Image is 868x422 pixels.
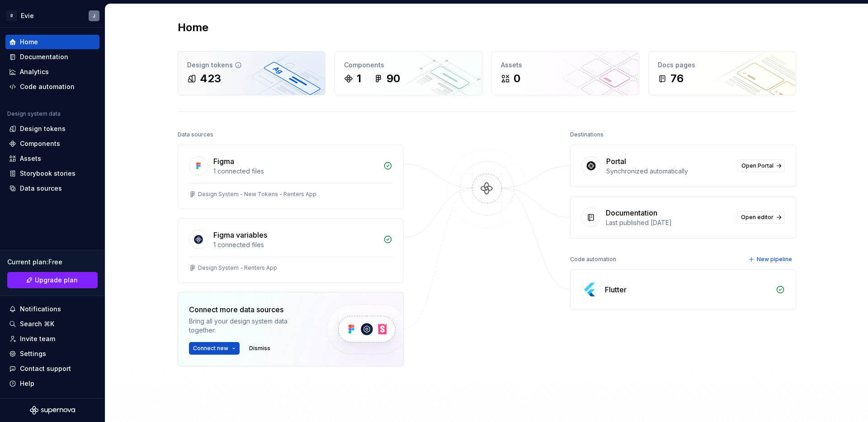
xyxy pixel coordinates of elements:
[5,122,99,136] a: Design tokens
[20,139,60,148] div: Components
[213,230,267,240] div: Figma variables
[178,51,325,95] a: Design tokens423
[745,253,796,266] button: New pipeline
[198,191,316,198] div: Design System - New Tokens - Renters App
[5,50,99,64] a: Documentation
[2,6,103,25] button: REvieJ
[193,345,228,352] span: Connect new
[7,110,61,117] div: Design system data
[35,276,78,285] span: Upgrade plan
[213,240,378,249] div: 1 connected files
[5,181,99,196] a: Data sources
[20,184,62,193] div: Data sources
[606,207,657,218] div: Documentation
[5,136,99,151] a: Components
[570,253,616,266] div: Code automation
[5,65,99,79] a: Analytics
[20,305,61,314] div: Notifications
[20,52,68,61] div: Documentation
[491,51,639,95] a: Assets0
[606,167,732,176] div: Synchronized automatically
[5,332,99,346] a: Invite team
[5,80,99,94] a: Code automation
[20,154,41,163] div: Assets
[20,319,54,328] div: Search ⌘K
[189,304,311,315] div: Connect more data sources
[5,302,99,316] button: Notifications
[20,124,66,133] div: Design tokens
[357,71,361,86] div: 1
[200,71,221,86] div: 423
[20,67,49,76] div: Analytics
[5,166,99,181] a: Storybook stories
[741,162,774,169] span: Open Portal
[20,169,75,178] div: Storybook stories
[20,349,46,358] div: Settings
[5,151,99,166] a: Assets
[178,20,208,35] h2: Home
[5,376,99,391] button: Help
[20,82,75,91] div: Code automation
[187,61,316,70] div: Design tokens
[5,317,99,331] button: Search ⌘K
[20,38,38,47] div: Home
[213,167,378,176] div: 1 connected files
[20,334,55,343] div: Invite team
[501,61,630,70] div: Assets
[5,347,99,361] a: Settings
[20,364,71,373] div: Contact support
[737,159,785,172] a: Open Portal
[189,317,311,335] div: Bring all your design system data together.
[7,272,98,288] a: Upgrade plan
[6,10,17,21] div: R
[189,342,240,355] button: Connect new
[387,71,400,86] div: 90
[335,51,482,95] a: Components190
[514,71,520,86] div: 0
[658,61,787,70] div: Docs pages
[5,35,99,49] a: Home
[757,256,792,263] span: New pipeline
[93,12,95,19] div: J
[670,71,684,86] div: 76
[344,61,473,70] div: Components
[737,211,785,224] a: Open editor
[21,11,34,20] div: Evie
[20,379,34,388] div: Help
[198,264,277,272] div: Design System - Renters App
[178,145,404,209] a: Figma1 connected filesDesign System - New Tokens - Renters App
[7,258,98,267] div: Current plan : Free
[249,345,270,352] span: Dismiss
[245,342,274,355] button: Dismiss
[213,156,234,167] div: Figma
[606,218,731,227] div: Last published [DATE]
[30,406,75,415] svg: Supernova Logo
[178,218,404,283] a: Figma variables1 connected filesDesign System - Renters App
[606,156,626,167] div: Portal
[741,214,774,221] span: Open editor
[648,51,796,95] a: Docs pages76
[570,128,604,141] div: Destinations
[5,361,99,376] button: Contact support
[605,284,627,295] div: Flutter
[178,128,213,141] div: Data sources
